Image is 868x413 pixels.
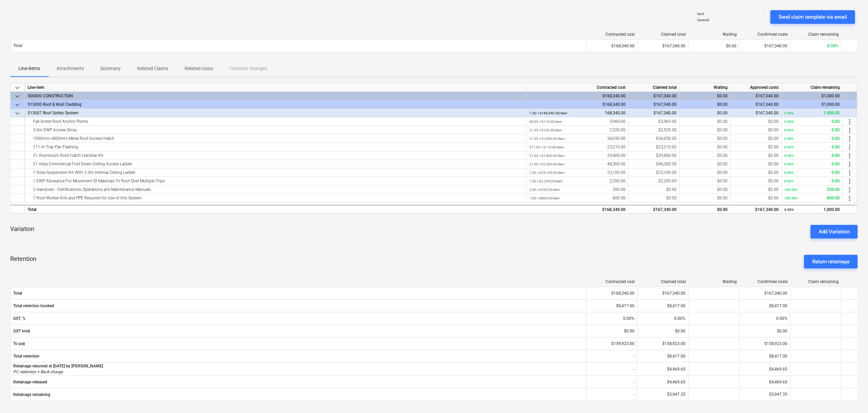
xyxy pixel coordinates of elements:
span: $0.00 [717,187,728,192]
small: 0.00% [784,171,794,175]
div: $167,340.00 [629,205,680,213]
span: Total retention [13,354,583,359]
div: 0.00 [784,134,840,143]
div: $167,340.00 [739,288,790,299]
small: 100.00% [784,196,798,200]
div: 1 EWP Allowance For Movement Of Materials To Roof Over Multiple Trips [28,177,524,185]
div: 0.00% [586,313,637,324]
span: $0.00 [717,153,728,158]
div: $159,923.00 [586,338,637,349]
small: 211.00 × $110.00 / item [529,145,564,149]
p: Sent : [697,12,704,16]
div: Line-item [25,83,527,92]
small: 36.00 × $110.00 / item [529,120,562,123]
div: 23,100.00 [529,168,626,177]
div: - [586,363,637,375]
div: $4,469.65 [739,363,790,375]
p: Variation [10,225,34,233]
span: $3,960.00 [658,119,677,124]
div: - [586,351,637,362]
div: $0.00 [586,326,637,336]
div: 800.00 [529,194,626,202]
div: Claim remaining [782,83,843,92]
small: 21.00 × $2,300.00 / item [529,162,565,166]
small: 0.00% [784,162,794,166]
div: 1,000.00 [784,205,840,214]
span: more_vert [846,135,854,143]
span: $34,650.00 [656,136,677,141]
p: Line-items [18,65,40,72]
span: more_vert [846,186,854,194]
div: Total [25,205,527,213]
span: $0.00 [726,44,736,48]
div: Confirmed costs [742,279,788,284]
p: Related Claims [137,65,168,72]
div: $0.00 [637,326,688,336]
div: $167,340.00 [731,92,782,100]
div: 0.00% [637,313,688,324]
div: 800.00 [784,194,840,202]
span: keyboard_arrow_down [13,84,21,92]
span: $0.00 [717,119,728,124]
span: $167,340.00 [662,44,685,48]
div: 21 Aluminium Roof Hatch Handrail Kit [28,151,524,160]
div: 513000 Roof & Wall Cladding [28,100,524,109]
small: 1.00 × $23,100.00 / item [529,171,565,175]
p: Retention [10,255,36,268]
div: $167,340.00 [731,100,782,109]
span: $167,340.00 [653,111,677,115]
p: PC retention + Back charge [13,369,103,375]
div: 3.0m EWP Access Strop [28,126,524,134]
div: Contracted cost [589,32,635,37]
div: 0.00 [784,143,840,151]
div: $167,340.00 [637,288,688,299]
div: $8,417.00 [739,351,790,362]
p: Summary [100,65,121,72]
div: $8,417.00 [637,300,688,311]
span: $167,340.00 [755,111,779,115]
p: Attachments [56,65,84,72]
small: 21.00 × $1,650.00 / item [529,137,565,141]
div: Claim remaining [793,279,839,284]
small: 1.00 × $2,200.00 / item [529,179,563,183]
div: - [586,389,637,400]
div: Return retainage [812,257,850,266]
small: 1.00 × $168,340.00 / item [529,111,567,115]
div: $168,340.00 [586,40,637,51]
div: 1000mm x800mm Metal Roof Access Hatch [28,134,524,143]
div: 34,650.00 [529,134,626,143]
span: GST total [13,329,583,333]
span: $0.00 [717,170,728,175]
div: $158,923.00 [739,338,790,349]
p: Total [13,43,22,49]
div: Claim remaining [793,32,839,37]
p: Opened : [697,18,710,22]
span: To pay [13,341,583,346]
span: more_vert [846,126,854,134]
div: Fall Arrest Roof Anchor Points [28,117,524,126]
button: Return retainage [804,255,858,268]
div: $167,340.00 [629,92,680,100]
span: $2,520.00 [658,128,677,132]
div: 513007 Roof Safety System [28,109,524,117]
div: Contracted cost [527,83,629,92]
span: more_vert [846,118,854,126]
div: $4,469.65 [637,377,688,387]
span: $0.00 [717,196,728,200]
div: $0.00 [680,205,731,213]
p: $3,947.35 [667,392,685,397]
span: more_vert [846,152,854,160]
div: 2,200.00 [529,177,626,185]
div: Claimed total [629,83,680,92]
div: Waiting [691,279,737,284]
span: $0.00 [717,145,728,149]
span: Retainage released [13,380,583,384]
div: $1,000.00 [782,100,843,109]
div: $8,417.00 [586,300,637,311]
div: $167,340.00 [629,100,680,109]
div: Waiting [680,83,731,92]
div: Contracted cost [589,279,635,284]
div: 1 Vista Suspension Kit With 2.0m Internal Ceiling Ladder [28,168,524,177]
small: 0.00% [784,154,794,158]
span: Total [13,291,583,296]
